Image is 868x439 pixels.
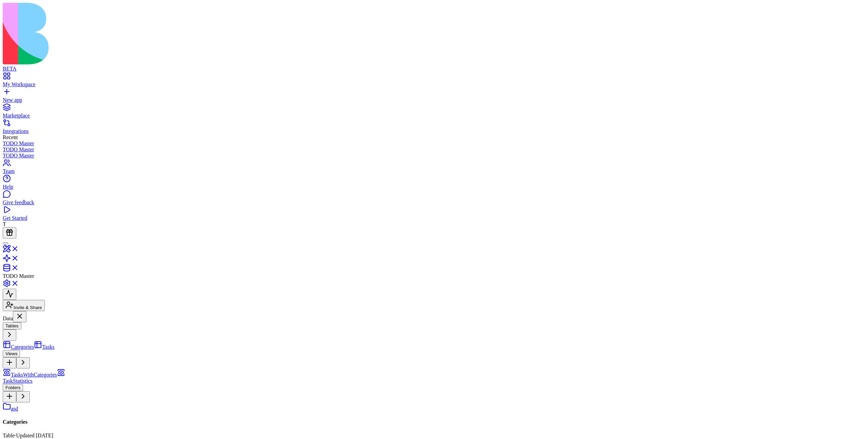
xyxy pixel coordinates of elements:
span: Categories [11,344,34,350]
span: TODO Master [3,273,34,279]
span: Views [5,351,17,356]
span: Recent [3,134,18,140]
a: Give feedback [3,193,865,206]
a: BETA [3,60,865,72]
a: New app [3,91,865,103]
img: logo [3,3,275,64]
span: Updated [DATE] [16,433,53,438]
a: TODO Master [3,153,865,159]
a: TaskStatistics [3,372,65,384]
button: Invite & Share [3,300,45,311]
div: Give feedback [3,199,865,206]
button: Views [3,350,20,357]
a: My Workspace [3,75,865,88]
a: Team [3,162,865,174]
span: · [15,433,16,438]
a: TasksWithCategories [3,372,57,378]
span: TasksWithCategories [11,372,57,378]
a: Categories [3,344,34,350]
a: Get Started [3,209,865,221]
a: TODO Master [3,140,865,147]
div: My Workspace [3,81,865,88]
div: Marketplace [3,113,865,119]
div: Get Started [3,215,865,221]
span: asd [11,406,18,412]
a: TODO Master [3,147,865,153]
div: BETA [3,66,865,72]
span: T [3,221,6,227]
h4: Categories [3,419,865,425]
a: asd [3,406,18,412]
span: Data [3,316,13,321]
span: Table [3,433,15,438]
a: Tasks [34,344,54,350]
a: Integrations [3,122,865,134]
a: Marketplace [3,107,865,119]
div: Team [3,168,865,174]
a: Help [3,178,865,190]
button: Folders [3,384,23,391]
div: New app [3,97,865,103]
div: Help [3,184,865,190]
div: Integrations [3,128,865,134]
span: Tables [5,323,19,328]
button: Tables [3,322,21,329]
span: Folders [5,385,20,390]
span: TaskStatistics [3,378,33,384]
span: Tasks [42,344,54,350]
